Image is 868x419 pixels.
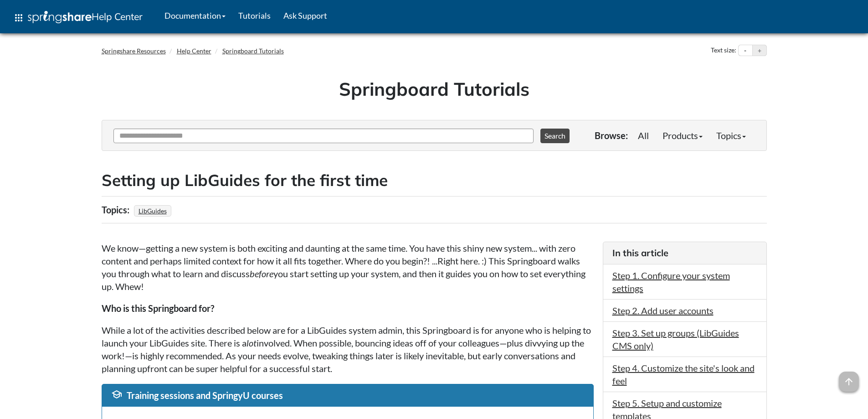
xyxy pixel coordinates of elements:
[709,45,738,57] div: Text size:
[92,10,143,22] span: Help Center
[709,126,753,145] a: Topics
[137,204,168,217] a: LibGuides
[277,4,334,27] a: Ask Support
[28,11,92,23] img: Springshare
[177,47,211,55] a: Help Center
[102,303,214,314] strong: Who is this Springboard for?
[612,247,757,259] h3: In this article
[250,268,273,279] em: before
[739,45,752,56] button: Decrease text size
[111,389,122,400] span: school
[102,169,767,191] h2: Setting up LibGuides for the first time
[102,201,132,218] div: Topics:
[232,4,277,27] a: Tutorials
[102,242,594,293] p: We know—getting a new system is both exciting and daunting at the same time. You have this shiny ...
[102,47,166,55] a: Springshare Resources
[127,390,283,401] span: Training sessions and SpringyU courses
[247,337,257,348] em: lot
[108,76,760,102] h1: Springboard Tutorials
[102,324,594,375] p: While a lot of the activities described below are for a LibGuides system admin, this Springboard ...
[222,47,284,55] a: Springboard Tutorials
[631,126,656,145] a: All
[540,129,570,143] button: Search
[656,126,709,145] a: Products
[158,4,232,27] a: Documentation
[612,270,730,294] a: Step 1. Configure your system settings
[7,4,149,31] a: apps Help Center
[612,327,739,351] a: Step 3. Set up groups (LibGuides CMS only)
[612,305,714,316] a: Step 2. Add user accounts
[13,12,24,23] span: apps
[595,129,628,142] p: Browse:
[839,372,859,383] a: arrow_upward
[612,362,755,386] a: Step 4. Customize the site's look and feel
[753,45,766,56] button: Increase text size
[839,372,859,392] span: arrow_upward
